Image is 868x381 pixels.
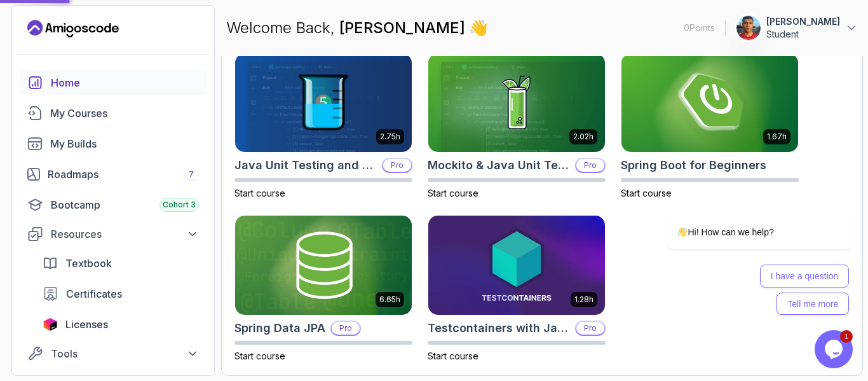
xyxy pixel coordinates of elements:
span: 👋 [468,17,489,39]
a: courses [20,100,207,126]
button: user profile image[PERSON_NAME]Student [736,15,858,41]
div: My Courses [50,106,199,121]
p: Welcome Back, [226,18,488,38]
h2: Spring Boot for Beginners [621,156,766,174]
h2: Mockito & Java Unit Testing [428,156,570,174]
p: 1.28h [574,294,593,305]
img: Spring Boot for Beginners card [621,53,798,153]
span: Start course [428,188,478,198]
span: Licenses [65,317,108,332]
a: bootcamp [20,192,207,218]
span: Start course [621,188,672,198]
div: Roadmaps [48,167,199,182]
p: [PERSON_NAME] [766,15,840,28]
div: My Builds [50,136,199,151]
a: licenses [35,312,207,337]
span: Start course [428,350,478,361]
p: Pro [576,322,604,335]
a: roadmaps [20,162,207,187]
p: 2.75h [380,132,400,142]
a: textbook [35,251,207,276]
a: Mockito & Java Unit Testing card2.02hMockito & Java Unit TestingProStart course [428,53,606,200]
h2: Spring Data JPA [234,319,325,337]
a: home [20,70,207,95]
img: Mockito & Java Unit Testing card [428,53,605,153]
span: Cohort 3 [163,200,196,210]
div: Home [51,75,199,90]
img: Java Unit Testing and TDD card [235,53,412,153]
button: Resources [20,223,207,246]
a: builds [20,131,207,156]
a: Spring Data JPA card6.65hSpring Data JPAProStart course [234,215,412,363]
p: Pro [576,159,604,172]
a: Landing page [27,18,119,39]
p: 2.02h [573,132,593,142]
img: Spring Data JPA card [235,216,412,315]
iframe: chat widget [627,100,855,324]
div: Bootcamp [51,197,199,212]
a: Java Unit Testing and TDD card2.75hJava Unit Testing and TDDProStart course [234,53,412,200]
span: Certificates [66,286,122,301]
span: [PERSON_NAME] [339,18,469,37]
div: Resources [51,226,199,242]
span: Start course [234,350,285,361]
p: Student [766,28,840,41]
a: certificates [35,281,207,307]
button: Tools [20,342,207,365]
h2: Java Unit Testing and TDD [234,156,377,174]
img: Testcontainers with Java card [428,216,605,315]
a: Testcontainers with Java card1.28hTestcontainers with JavaProStart course [428,215,606,363]
div: Tools [51,346,199,361]
p: 0 Points [684,22,715,34]
span: Start course [234,188,285,198]
p: Pro [383,159,411,172]
h2: Testcontainers with Java [428,319,570,337]
p: 6.65h [379,294,400,305]
img: user profile image [736,16,761,40]
iframe: chat widget [815,330,855,368]
a: Spring Boot for Beginners card1.67hSpring Boot for BeginnersStart course [621,53,799,200]
span: 7 [189,169,194,179]
p: Pro [332,322,360,335]
img: jetbrains icon [43,318,58,331]
span: Textbook [65,256,112,271]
